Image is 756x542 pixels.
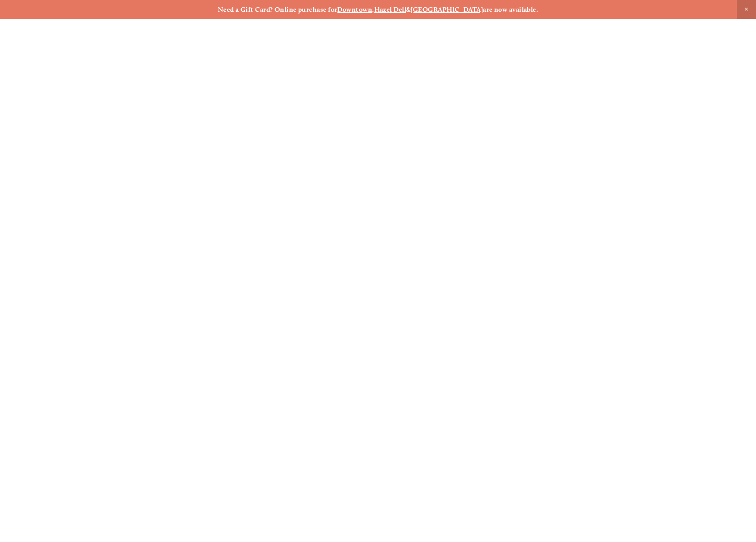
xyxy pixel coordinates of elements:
[372,5,374,14] strong: ,
[218,5,338,14] strong: Need a Gift Card? Online purchase for
[374,5,407,14] a: Hazel Dell
[406,5,411,14] strong: &
[483,5,538,14] strong: are now available.
[411,5,483,14] a: [GEOGRAPHIC_DATA]
[337,5,372,14] a: Downtown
